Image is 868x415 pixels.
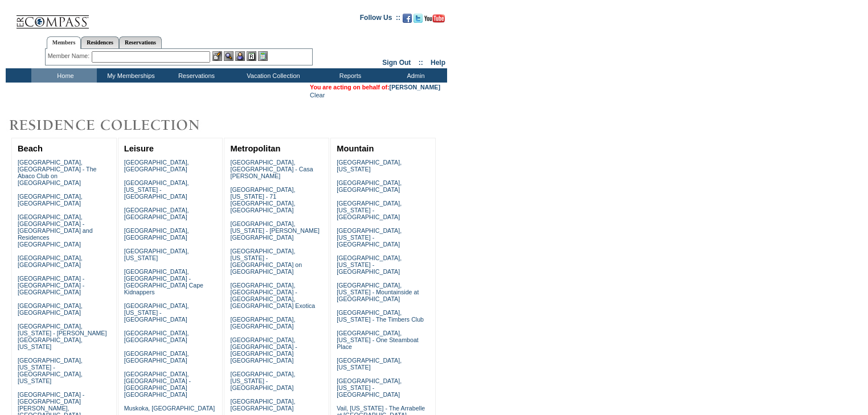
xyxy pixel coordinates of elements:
a: [GEOGRAPHIC_DATA], [GEOGRAPHIC_DATA] [124,227,189,241]
a: [GEOGRAPHIC_DATA], [US_STATE] - Mountainside at [GEOGRAPHIC_DATA] [337,282,419,302]
a: [GEOGRAPHIC_DATA], [US_STATE] - [PERSON_NAME][GEOGRAPHIC_DATA] [230,220,320,241]
span: :: [419,59,423,67]
a: [GEOGRAPHIC_DATA], [US_STATE] - [GEOGRAPHIC_DATA] [124,179,189,200]
a: Help [431,59,445,67]
a: [GEOGRAPHIC_DATA], [GEOGRAPHIC_DATA] [230,398,295,412]
img: b_calculator.gif [258,51,268,61]
td: Home [31,68,97,83]
td: My Memberships [97,68,162,83]
a: [GEOGRAPHIC_DATA], [GEOGRAPHIC_DATA] [18,302,83,316]
a: [GEOGRAPHIC_DATA], [GEOGRAPHIC_DATA] - [GEOGRAPHIC_DATA] and Residences [GEOGRAPHIC_DATA] [18,213,93,248]
a: [PERSON_NAME] [390,84,440,91]
a: Beach [18,144,43,153]
a: [GEOGRAPHIC_DATA], [US_STATE] [337,159,402,172]
a: Metropolitan [230,144,280,153]
a: [GEOGRAPHIC_DATA], [US_STATE] - [GEOGRAPHIC_DATA] [337,377,402,398]
td: Follow Us :: [360,13,400,26]
a: Sign Out [382,59,411,67]
img: Subscribe to our YouTube Channel [424,14,445,23]
a: [GEOGRAPHIC_DATA], [US_STATE] - [PERSON_NAME][GEOGRAPHIC_DATA], [US_STATE] [18,323,107,350]
a: Subscribe to our YouTube Channel [424,17,445,24]
a: [GEOGRAPHIC_DATA], [GEOGRAPHIC_DATA] [124,159,189,172]
a: [GEOGRAPHIC_DATA], [US_STATE] - [GEOGRAPHIC_DATA] [337,227,402,248]
a: [GEOGRAPHIC_DATA], [GEOGRAPHIC_DATA] [18,193,83,207]
a: Follow us on Twitter [413,17,423,24]
a: [GEOGRAPHIC_DATA], [GEOGRAPHIC_DATA] [18,254,83,268]
td: Vacation Collection [228,68,316,83]
a: [GEOGRAPHIC_DATA], [GEOGRAPHIC_DATA] - [GEOGRAPHIC_DATA] [GEOGRAPHIC_DATA] [124,371,191,398]
img: Compass Home [15,6,89,29]
a: Mountain [337,144,374,153]
a: Clear [310,92,325,98]
a: Leisure [124,144,154,153]
img: Destinations by Exclusive Resorts [6,114,228,137]
td: Reports [316,68,382,83]
a: Reservations [119,36,162,48]
a: [GEOGRAPHIC_DATA], [US_STATE] - [GEOGRAPHIC_DATA] [337,200,402,220]
a: [GEOGRAPHIC_DATA] - [GEOGRAPHIC_DATA] - [GEOGRAPHIC_DATA] [18,275,84,295]
a: [GEOGRAPHIC_DATA], [GEOGRAPHIC_DATA] [230,316,295,330]
img: Reservations [247,51,256,61]
a: [GEOGRAPHIC_DATA], [GEOGRAPHIC_DATA] [124,207,189,220]
a: Become our fan on Facebook [403,17,412,24]
a: [GEOGRAPHIC_DATA], [US_STATE] - [GEOGRAPHIC_DATA] [337,254,402,275]
td: Reservations [162,68,228,83]
a: [GEOGRAPHIC_DATA], [GEOGRAPHIC_DATA] - Casa [PERSON_NAME] [230,159,313,179]
a: [GEOGRAPHIC_DATA], [US_STATE] - [GEOGRAPHIC_DATA] [230,371,295,391]
a: [GEOGRAPHIC_DATA], [US_STATE] - 71 [GEOGRAPHIC_DATA], [GEOGRAPHIC_DATA] [230,186,295,213]
img: Become our fan on Facebook [403,14,412,23]
span: You are acting on behalf of: [310,84,440,91]
td: Admin [382,68,447,83]
img: Follow us on Twitter [413,14,423,23]
a: Residences [81,36,119,48]
img: i.gif [6,17,15,18]
a: [GEOGRAPHIC_DATA], [US_STATE] - [GEOGRAPHIC_DATA] [124,302,189,323]
a: [GEOGRAPHIC_DATA], [GEOGRAPHIC_DATA] [124,350,189,364]
a: [GEOGRAPHIC_DATA], [US_STATE] [124,248,189,261]
img: Impersonate [235,51,245,61]
a: [GEOGRAPHIC_DATA], [US_STATE] - The Timbers Club [337,309,424,323]
a: [GEOGRAPHIC_DATA], [GEOGRAPHIC_DATA] - [GEOGRAPHIC_DATA] Cape Kidnappers [124,268,203,295]
a: [GEOGRAPHIC_DATA], [GEOGRAPHIC_DATA] - [GEOGRAPHIC_DATA], [GEOGRAPHIC_DATA] Exotica [230,282,315,309]
a: [GEOGRAPHIC_DATA], [US_STATE] - One Steamboat Place [337,330,419,350]
a: [GEOGRAPHIC_DATA], [US_STATE] - [GEOGRAPHIC_DATA], [US_STATE] [18,357,83,384]
div: Member Name: [48,51,92,61]
a: Muskoka, [GEOGRAPHIC_DATA] [124,405,215,412]
img: View [224,51,234,61]
a: [GEOGRAPHIC_DATA], [GEOGRAPHIC_DATA] - The Abaco Club on [GEOGRAPHIC_DATA] [18,159,97,186]
a: [GEOGRAPHIC_DATA], [US_STATE] [337,357,402,371]
a: [GEOGRAPHIC_DATA], [US_STATE] - [GEOGRAPHIC_DATA] on [GEOGRAPHIC_DATA] [230,248,302,275]
a: [GEOGRAPHIC_DATA], [GEOGRAPHIC_DATA] [337,179,402,193]
a: [GEOGRAPHIC_DATA], [GEOGRAPHIC_DATA] [124,330,189,343]
a: [GEOGRAPHIC_DATA], [GEOGRAPHIC_DATA] - [GEOGRAPHIC_DATA] [GEOGRAPHIC_DATA] [230,336,297,364]
img: b_edit.gif [212,51,222,61]
a: Members [47,36,81,49]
